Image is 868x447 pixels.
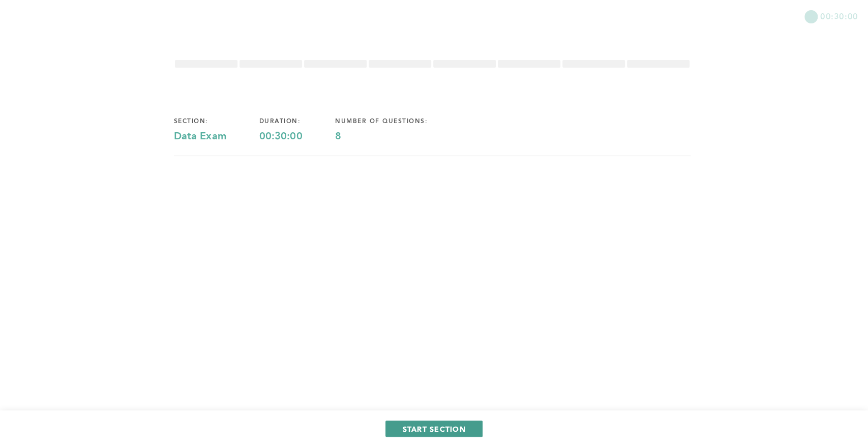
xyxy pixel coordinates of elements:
[259,117,335,126] div: duration:
[174,131,259,143] div: Data Exam
[402,424,465,434] span: START SECTION
[335,131,461,143] div: 8
[259,131,335,143] div: 00:30:00
[335,117,461,126] div: number of questions:
[385,421,482,437] button: START SECTION
[820,10,858,22] span: 00:30:00
[174,117,259,126] div: section:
